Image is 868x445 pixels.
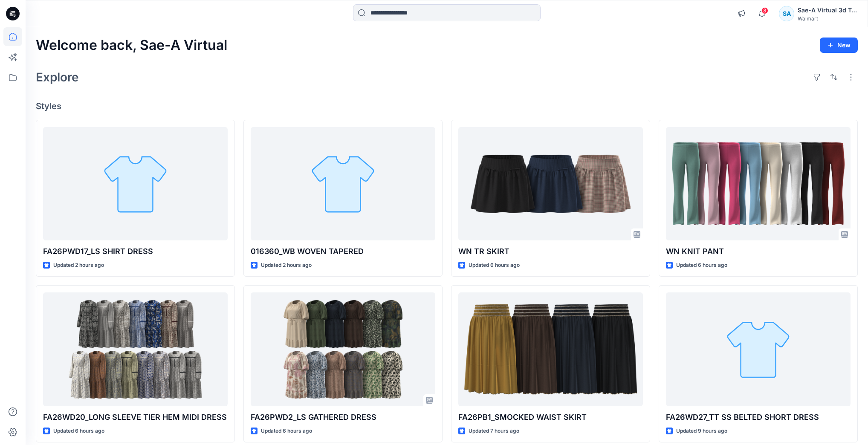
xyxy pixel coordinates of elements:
p: Updated 9 hours ago [676,427,727,436]
p: WN KNIT PANT [666,246,851,257]
div: Walmart [798,15,857,22]
h2: Explore [36,70,79,84]
a: FA26WD27_TT SS BELTED SHORT DRESS [666,292,851,406]
a: FA26WD20_LONG SLEEVE TIER HEM MIDI DRESS [43,292,228,406]
p: WN TR SKIRT [458,246,643,257]
button: New [820,38,858,53]
a: 016360_WB WOVEN TAPERED [251,127,435,240]
span: 3 [761,7,768,14]
a: FA26PWD2_LS GATHERED DRESS [251,292,435,406]
div: Sae-A Virtual 3d Team [798,5,857,15]
p: FA26PB1_SMOCKED WAIST SKIRT [458,411,643,423]
p: Updated 6 hours ago [261,427,312,436]
p: FA26PWD17_LS SHIRT DRESS [43,246,228,257]
p: FA26PWD2_LS GATHERED DRESS [251,411,435,423]
div: SA [779,6,794,21]
p: FA26WD27_TT SS BELTED SHORT DRESS [666,411,851,423]
h4: Styles [36,101,858,111]
a: WN TR SKIRT [458,127,643,240]
p: Updated 7 hours ago [469,427,519,436]
p: Updated 6 hours ago [469,261,520,270]
a: FA26PB1_SMOCKED WAIST SKIRT [458,292,643,406]
p: Updated 2 hours ago [53,261,104,270]
a: WN KNIT PANT [666,127,851,240]
p: Updated 6 hours ago [53,427,104,436]
p: Updated 2 hours ago [261,261,312,270]
p: FA26WD20_LONG SLEEVE TIER HEM MIDI DRESS [43,411,228,423]
p: 016360_WB WOVEN TAPERED [251,246,435,257]
h2: Welcome back, Sae-A Virtual [36,38,227,53]
a: FA26PWD17_LS SHIRT DRESS [43,127,228,240]
p: Updated 6 hours ago [676,261,727,270]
